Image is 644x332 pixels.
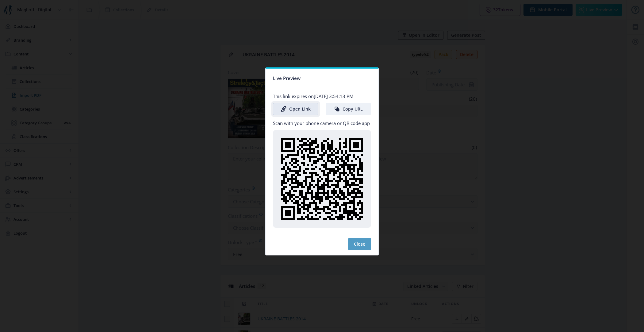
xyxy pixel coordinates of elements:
[273,74,301,83] span: Live Preview
[326,103,371,115] button: Copy URL
[314,93,353,99] span: [DATE] 3:54:13 PM
[273,93,371,99] p: This link expires on
[348,238,371,250] button: Close
[273,103,318,115] a: Open Link
[273,120,371,126] p: Scan with your phone camera or QR code app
